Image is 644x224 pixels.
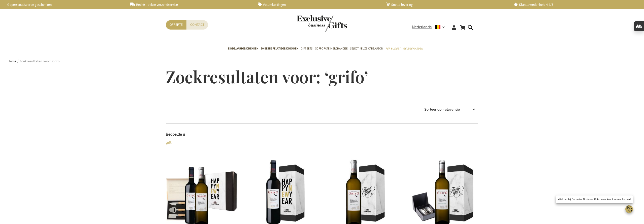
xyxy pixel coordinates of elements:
span: 50 beste relatiegeschenken [261,46,298,51]
a: Eindejaarsgeschenken [228,43,258,55]
a: Offerte [166,20,186,30]
a: Gepersonaliseerde geschenken [3,3,122,7]
a: Gift Sets [301,43,312,55]
span: Per Budget [385,46,401,51]
span: Gelegenheden [403,46,423,51]
a: Contact [186,20,208,30]
a: Volumkortingen [258,3,378,7]
a: Rechtstreekse verzendservice [130,3,250,7]
span: Eindejaarsgeschenken [228,46,258,51]
a: Snelle levering [386,3,506,7]
a: Home [8,59,16,64]
a: Select Keuze Cadeaubon [350,43,383,55]
dt: Bedoelde u [166,132,244,137]
span: Gift Sets [301,46,312,51]
img: Exclusive Business gifts logo [297,15,347,32]
a: Gelegenheden [403,43,423,55]
span: Corporate Merchandise [315,46,348,51]
span: Nederlands [412,24,432,30]
strong: Zoekresultaten voor: ‘grifo’ [19,59,60,64]
a: Per Budget [385,43,401,55]
a: gift [166,140,171,145]
a: Klanttevredenheid 4,6/5 [514,3,633,7]
a: 50 beste relatiegeschenken [261,43,298,55]
span: Zoekresultaten voor: ‘grifo’ [166,66,368,87]
label: Sorteer op [424,107,441,112]
a: Corporate Merchandise [315,43,348,55]
span: Select Keuze Cadeaubon [350,46,383,51]
a: store logo [297,15,322,32]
